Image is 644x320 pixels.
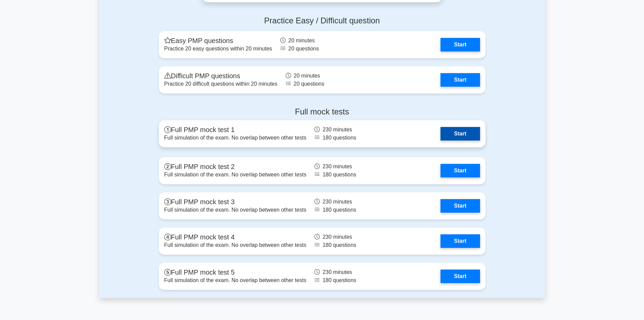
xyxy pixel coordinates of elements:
a: Start [440,73,480,87]
a: Start [440,234,480,248]
h4: Full mock tests [159,107,485,117]
a: Start [440,199,480,213]
a: Start [440,127,480,141]
a: Start [440,270,480,283]
a: Start [440,38,480,51]
h4: Practice Easy / Difficult question [159,16,485,26]
a: Start [440,164,480,177]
